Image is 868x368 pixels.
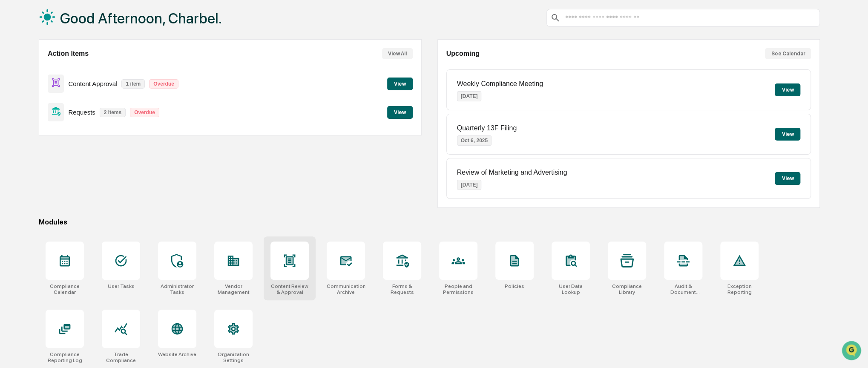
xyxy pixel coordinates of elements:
div: Website Archive [158,351,196,357]
p: Overdue [130,108,159,117]
div: Compliance Library [608,283,646,295]
a: View [387,79,413,87]
p: Requests [68,109,95,116]
div: Communications Archive [327,283,365,295]
span: Attestations [70,151,106,159]
button: View [775,128,800,141]
a: Powered byPylon [60,187,103,194]
a: 🖐️Preclearance [5,147,58,163]
div: 🔎 [9,168,15,175]
p: 2 items [100,108,126,117]
p: Oct 6, 2025 [457,135,491,146]
button: View [387,106,413,119]
button: View [775,83,800,96]
div: 🗄️ [62,152,69,158]
span: [DATE] [75,115,93,122]
p: Content Approval [68,80,117,87]
div: Start new chat [38,65,140,73]
a: View [387,108,413,116]
p: Overdue [149,79,178,89]
span: Preclearance [17,151,55,159]
button: Start new chat [145,67,155,78]
div: Audit & Document Logs [664,283,702,295]
div: Vendor Management [214,283,253,295]
div: People and Permissions [439,283,477,295]
h2: Upcoming [446,50,480,57]
a: 🔎Data Lookup [5,164,57,179]
div: Modules [39,218,820,226]
div: Compliance Calendar [46,283,84,295]
span: Pylon [85,188,103,194]
div: Forms & Requests [383,283,421,295]
div: Content Review & Approval [270,283,309,295]
p: [DATE] [457,91,482,101]
span: [PERSON_NAME] [26,115,69,122]
button: View [387,78,413,90]
div: Organization Settings [214,351,253,363]
div: Trade Compliance [102,351,140,363]
img: Jack Rasmussen [9,107,22,121]
button: View [775,172,800,185]
img: 1746055101610-c473b297-6a78-478c-a979-82029cc54cd1 [17,116,24,123]
p: 1 item [121,79,145,89]
img: 1746055101610-c473b297-6a78-478c-a979-82029cc54cd1 [9,65,24,80]
div: Compliance Reporting Log [46,351,84,363]
button: See Calendar [765,48,811,59]
div: We're available if you need us! [38,73,117,80]
div: 🖐️ [9,152,15,158]
div: Exception Reporting [720,283,759,295]
button: See all [132,92,155,103]
span: • [71,115,74,122]
h2: Action Items [48,50,89,57]
iframe: Open customer support [841,340,864,363]
div: User Data Lookup [552,283,590,295]
p: How can we help? [9,17,155,31]
p: [DATE] [457,180,482,190]
p: Weekly Compliance Meeting [457,80,543,88]
div: User Tasks [108,283,135,289]
button: View All [382,48,413,59]
div: Past conversations [9,94,57,101]
span: Data Lookup [17,167,54,175]
p: Quarterly 13F Filing [457,124,517,132]
a: 🗄️Attestations [58,147,109,163]
div: Policies [505,283,524,289]
h1: Good Afternoon, Charbel. [60,10,222,27]
p: Review of Marketing and Advertising [457,169,567,176]
div: Administrator Tasks [158,283,196,295]
img: 8933085812038_c878075ebb4cc5468115_72.jpg [18,65,33,80]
